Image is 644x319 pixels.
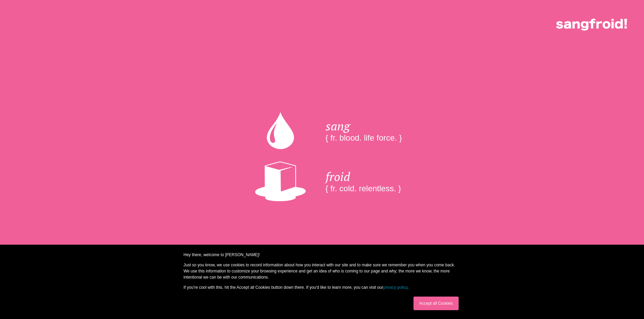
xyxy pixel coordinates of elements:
[556,19,627,31] img: logo
[184,262,461,280] p: Just so you know, we use cookies to record information about how you interact with our site and t...
[264,128,284,132] a: privacy policy
[184,252,461,258] p: Hey there, welcome to [PERSON_NAME]!
[326,184,402,194] div: { fr. cold. relentless. }
[255,156,306,207] img: An image of the Sangfroid! ice cube.
[326,133,402,143] div: { fr. blood. life force. }
[326,119,402,133] div: sang
[267,112,294,149] img: An image of a white blood drop.
[326,169,402,184] div: froid
[413,297,459,310] a: Accept all Cookies
[184,284,461,290] p: If you're cool with this, hit the Accept all Cookies button down there. If you'd like to learn mo...
[383,285,407,290] a: privacy policy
